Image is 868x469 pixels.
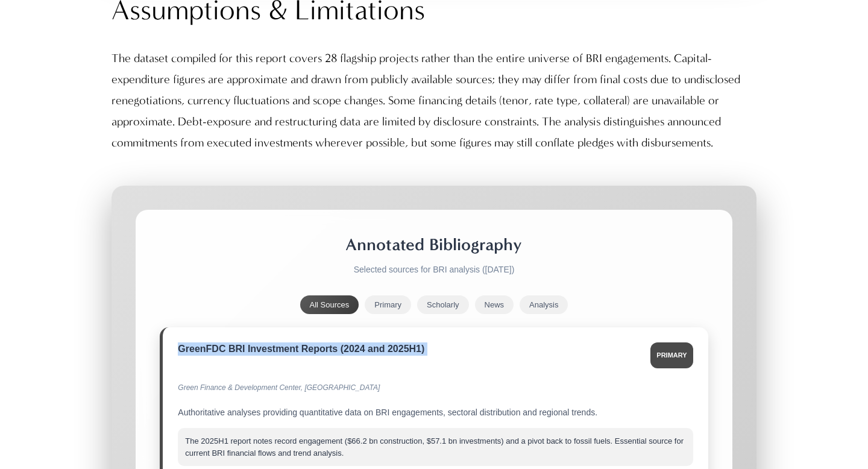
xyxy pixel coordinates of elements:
span: Primary [650,342,693,368]
button: All Sources [300,295,359,314]
p: Selected sources for BRI analysis ([DATE]) [160,262,708,277]
div: GreenFDC BRI Investment Reports (2024 and 2025H1) [178,342,641,356]
p: The dataset compiled for this report covers 28 flagship projects rather than the entire universe ... [112,48,756,153]
div: Green Finance & Development Center, [GEOGRAPHIC_DATA] [178,377,693,398]
button: Analysis [520,295,568,314]
button: News [475,295,514,314]
button: Primary [365,295,411,314]
button: Scholarly [417,295,468,314]
div: Authoritative analyses providing quantitative data on BRI engagements, sectoral distribution and ... [178,406,693,419]
div: The 2025H1 report notes record engagement ($66.2 bn construction, $57.1 bn investments) and a piv... [178,428,693,466]
h2: Annotated Bibliography [160,234,708,256]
